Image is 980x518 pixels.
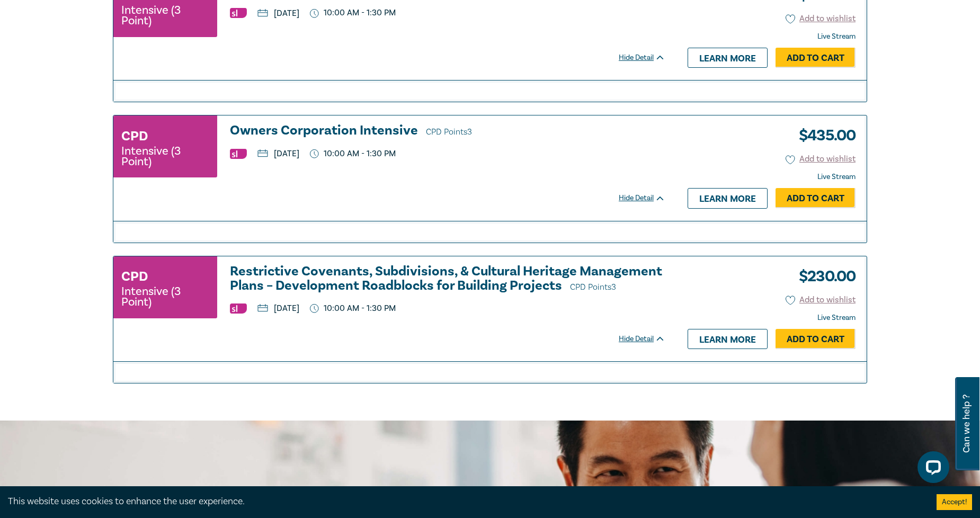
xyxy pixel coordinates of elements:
small: Intensive (3 Point) [121,286,209,307]
button: Add to wishlist [786,153,856,165]
h3: CPD [121,267,148,286]
a: Add to Cart [776,188,856,208]
strong: Live Stream [817,32,856,41]
p: [DATE] [257,9,299,17]
small: Intensive (3 Point) [121,146,209,167]
div: Hide Detail [619,334,677,344]
img: Substantive Law [230,8,247,18]
span: CPD Points 3 [426,127,472,137]
p: 10:00 AM - 1:30 PM [310,8,396,18]
img: Substantive Law [230,303,247,314]
h3: $ 435.00 [791,123,856,148]
p: 10:00 AM - 1:30 PM [310,303,396,314]
button: Add to wishlist [786,294,856,306]
button: Accept cookies [937,494,972,510]
a: Restrictive Covenants, Subdivisions, & Cultural Heritage Management Plans – Development Roadblock... [230,264,665,294]
h3: $ 230.00 [791,264,856,289]
a: Add to Cart [776,48,856,68]
p: 10:00 AM - 1:30 PM [310,149,396,159]
div: Hide Detail [619,52,677,63]
p: [DATE] [257,149,299,158]
small: Intensive (3 Point) [121,5,209,26]
a: Learn more [688,329,768,349]
strong: Live Stream [817,313,856,323]
a: Owners Corporation Intensive CPD Points3 [230,123,665,139]
strong: Live Stream [817,172,856,182]
a: Add to Cart [776,329,856,349]
a: Learn more [688,48,768,68]
img: Substantive Law [230,149,247,159]
p: [DATE] [257,304,299,312]
iframe: LiveChat chat widget [909,447,954,492]
h3: CPD [121,127,148,146]
div: This website uses cookies to enhance the user experience. [8,495,921,508]
h3: Owners Corporation Intensive [230,123,665,139]
a: Learn more [688,188,768,208]
button: Add to wishlist [786,13,856,25]
div: Hide Detail [619,193,677,203]
span: CPD Points 3 [570,282,616,292]
span: Can we help ? [961,383,972,464]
